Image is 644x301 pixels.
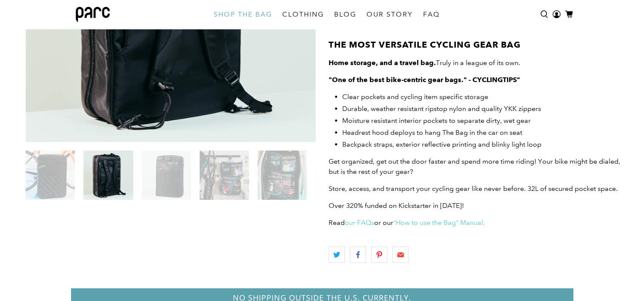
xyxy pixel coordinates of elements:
[329,76,520,84] strong: "One of the best bike-centric gear bags." - CYCLINGTIPS"
[418,3,445,26] a: FAQ
[329,219,485,227] span: Read or our
[329,40,521,50] strong: THE MOST VERSATILE CYCLING GEAR BAG
[342,105,541,113] span: Durable, weather resistant ripstop nylon and quality YKK zippers
[76,7,110,22] img: parc bag logo
[329,3,361,26] a: BLOG
[334,59,520,67] span: Truly in a league of its own.
[345,219,374,227] a: our FAQs
[361,3,418,26] a: OUR STORY
[209,3,277,26] a: SHOP THE BAG
[342,140,541,148] span: Backpack straps, exterior reflective printing and blinky light loop
[329,185,618,193] span: Store, access, and transport your cycling gear like never before. 32L of secured pocket space.
[277,3,329,26] a: CLOTHING
[342,93,488,101] span: Clear pockets and cycling item specific storage
[329,157,620,176] span: Get organized, get out the door faster and spend more time riding! Your bike might be dialed, but...
[342,116,531,125] span: Moisture resistant interior pockets to separate dirty, wet gear
[342,128,522,136] span: Headrest hood deploys to hang The Bag in the car on seat
[329,59,334,67] strong: H
[329,202,464,210] span: Over 320% funded on Kickstarter in [DATE]!
[334,59,436,67] strong: ome storage, and a travel bag.
[393,219,485,227] a: "How to use the Bag" Manual.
